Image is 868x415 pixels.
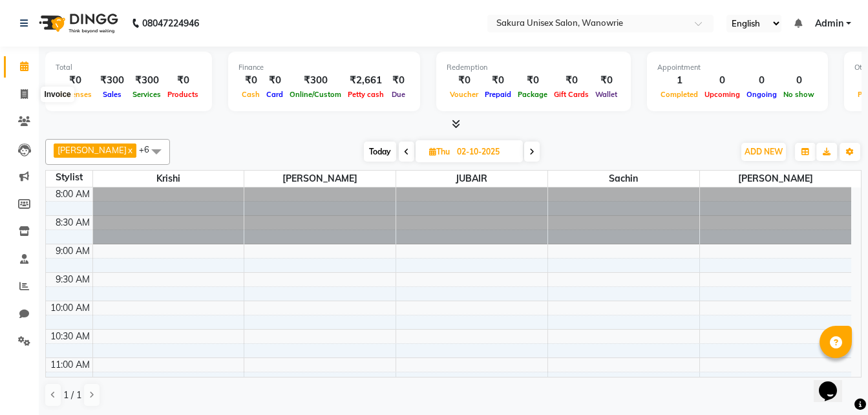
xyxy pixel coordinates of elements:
[447,90,482,99] span: Voucher
[53,273,92,286] div: 9:30 AM
[263,73,286,88] div: ₹0
[514,73,551,88] div: ₹0
[814,363,855,402] iframe: chat widget
[741,143,786,161] button: ADD NEW
[95,73,129,88] div: ₹300
[657,62,818,73] div: Appointment
[58,145,127,155] span: [PERSON_NAME]
[33,5,122,41] img: logo
[41,87,74,102] div: Invoice
[482,90,514,99] span: Prepaid
[93,171,244,187] span: krishi
[63,388,81,402] span: 1 / 1
[56,62,202,73] div: Total
[53,216,92,229] div: 8:30 AM
[743,90,780,99] span: Ongoing
[514,90,551,99] span: Package
[551,90,592,99] span: Gift Cards
[701,90,743,99] span: Upcoming
[100,90,125,99] span: Sales
[388,90,408,99] span: Due
[286,90,344,99] span: Online/Custom
[364,142,396,162] span: Today
[48,358,92,372] div: 11:00 AM
[344,90,387,99] span: Petty cash
[780,73,818,88] div: 0
[142,5,199,41] b: 08047224946
[743,73,780,88] div: 0
[548,171,699,187] span: sachin
[815,17,843,30] span: Admin
[129,90,164,99] span: Services
[453,142,518,162] input: 2025-10-02
[263,90,286,99] span: Card
[592,90,620,99] span: Wallet
[129,73,164,88] div: ₹300
[745,147,783,156] span: ADD NEW
[387,73,410,88] div: ₹0
[426,147,453,156] span: Thu
[46,171,92,184] div: Stylist
[238,90,263,99] span: Cash
[447,73,482,88] div: ₹0
[48,301,92,315] div: 10:00 AM
[396,171,547,187] span: JUBAIR
[139,144,159,154] span: +6
[164,73,202,88] div: ₹0
[447,62,620,73] div: Redemption
[53,187,92,201] div: 8:00 AM
[701,73,743,88] div: 0
[657,73,701,88] div: 1
[657,90,701,99] span: Completed
[127,145,132,155] a: x
[592,73,620,88] div: ₹0
[164,90,202,99] span: Products
[551,73,592,88] div: ₹0
[238,73,263,88] div: ₹0
[482,73,514,88] div: ₹0
[53,244,92,258] div: 9:00 AM
[238,62,410,73] div: Finance
[56,73,95,88] div: ₹0
[344,73,387,88] div: ₹2,661
[286,73,344,88] div: ₹300
[700,171,851,187] span: [PERSON_NAME]
[780,90,818,99] span: No show
[244,171,396,187] span: [PERSON_NAME]
[48,330,92,343] div: 10:30 AM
